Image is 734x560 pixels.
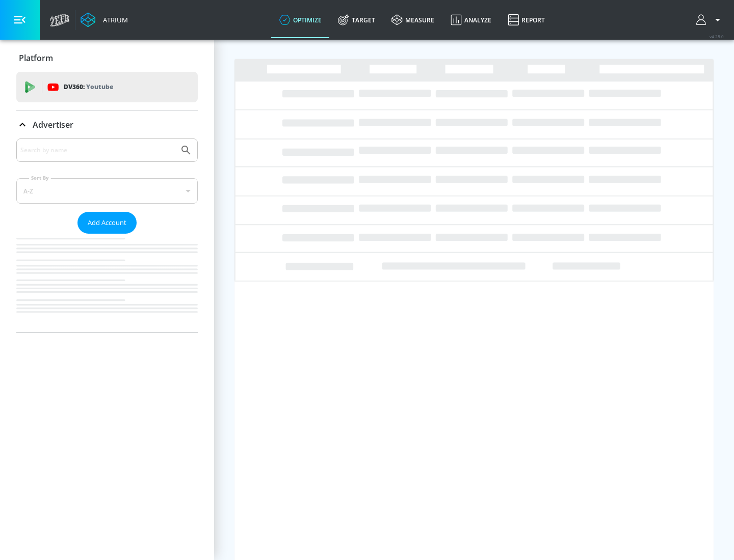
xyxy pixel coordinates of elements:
a: measure [383,2,442,38]
div: Advertiser [16,110,198,139]
label: Sort By [29,175,51,181]
span: v 4.28.0 [710,34,724,39]
div: DV360: Youtube [16,72,198,102]
a: Target [330,2,383,38]
div: Platform [16,44,198,72]
p: Advertiser [33,119,73,130]
p: Youtube [86,81,113,92]
p: Platform [19,52,53,64]
a: Report [500,2,553,38]
a: Atrium [81,12,128,27]
div: A-Z [16,178,198,204]
div: Advertiser [16,138,198,332]
span: Add Account [88,217,126,229]
p: DV360: [64,81,113,93]
input: Search by name [20,144,175,157]
a: optimize [271,2,330,38]
div: Atrium [99,15,128,24]
a: Analyze [442,2,500,38]
nav: list of Advertiser [16,234,198,332]
button: Add Account [77,212,137,234]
